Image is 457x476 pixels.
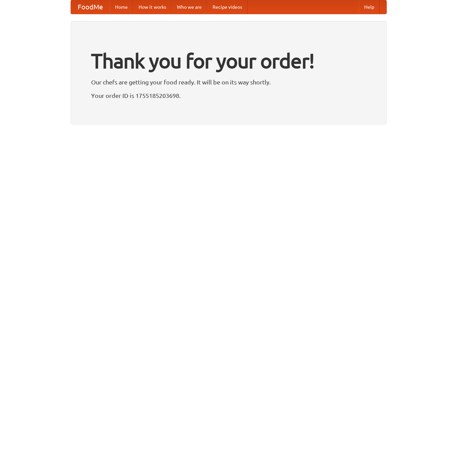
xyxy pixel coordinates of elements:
h1: Thank you for your order! [91,45,366,77]
p: Our chefs are getting your food ready. It will be on its way shortly. [91,77,366,87]
a: How it works [133,0,172,14]
a: Recipe videos [207,0,247,14]
a: Home [110,0,133,14]
a: Help [359,0,380,14]
a: FoodMe [71,0,110,14]
p: Your order ID is 1755185203698. [91,90,366,101]
a: Who we are [172,0,207,14]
